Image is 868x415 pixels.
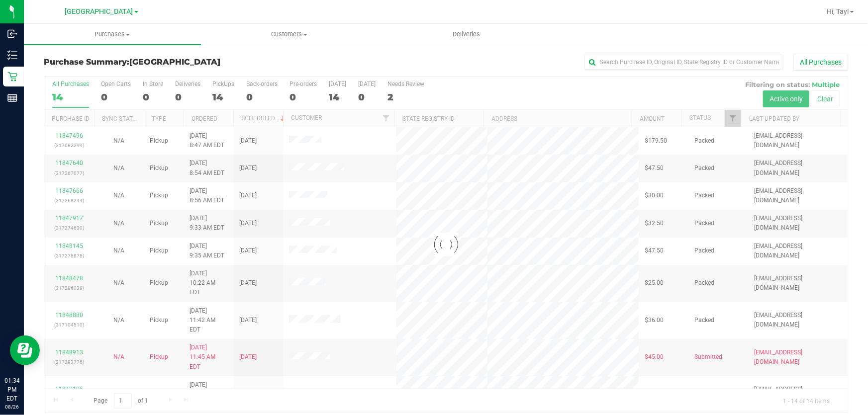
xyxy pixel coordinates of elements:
inline-svg: Inventory [7,50,17,60]
button: All Purchases [793,54,848,71]
inline-svg: Inbound [7,29,17,39]
iframe: Resource center [10,335,40,365]
p: 01:34 PM EDT [4,376,19,403]
h3: Purchase Summary: [44,58,312,67]
span: Deliveries [439,30,493,39]
span: Purchases [24,30,201,39]
p: 08/26 [4,403,19,411]
span: [GEOGRAPHIC_DATA] [129,57,220,67]
span: [GEOGRAPHIC_DATA] [65,7,133,16]
span: Hi, Tay! [827,7,849,15]
a: Purchases [24,24,201,45]
inline-svg: Reports [7,93,17,103]
inline-svg: Retail [7,72,17,82]
a: Customers [201,24,378,45]
a: Deliveries [378,24,555,45]
span: Customers [201,30,378,39]
input: Search Purchase ID, Original ID, State Registry ID or Customer Name... [584,55,783,70]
